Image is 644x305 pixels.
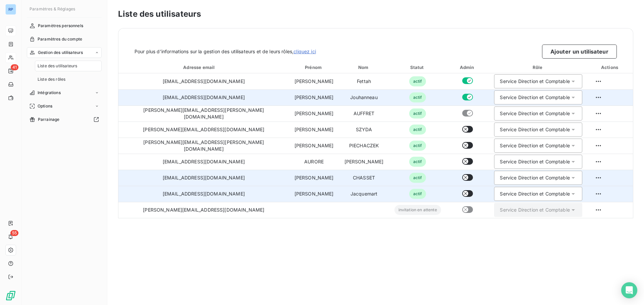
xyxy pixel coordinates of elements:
[5,66,16,76] a: 41
[339,89,389,105] td: Jouhanneau
[339,105,389,122] td: AUFFRET
[135,48,316,55] span: Pour plus d’informations sur la gestion des utilisateurs et de leurs rôles,
[289,154,339,170] td: AURORE
[118,73,289,89] td: [EMAIL_ADDRESS][DOMAIN_NAME]
[500,207,570,213] div: Service Direction et Comptable
[11,64,18,70] span: 41
[38,36,82,42] span: Paramètres du compte
[118,170,289,186] td: [EMAIL_ADDRESS][DOMAIN_NAME]
[500,190,570,197] div: Service Direction et Comptable
[409,76,426,86] span: actif
[5,4,16,15] div: RP
[289,138,339,154] td: [PERSON_NAME]
[389,61,446,73] th: Toggle SortBy
[27,47,102,85] a: Gestion des utilisateursListe des utilisateursListe des rôles
[289,186,339,202] td: [PERSON_NAME]
[409,173,426,183] span: actif
[27,20,102,31] a: Paramètres personnels
[38,76,65,82] span: Liste des rôles
[340,64,388,71] div: Nom
[339,138,389,154] td: PIECHACZEK
[448,64,488,71] div: Admin
[409,141,426,151] span: actif
[118,186,289,202] td: [EMAIL_ADDRESS][DOMAIN_NAME]
[289,122,339,138] td: [PERSON_NAME]
[409,125,426,135] span: actif
[409,157,426,167] span: actif
[38,103,52,109] span: Options
[490,64,586,71] div: Rôle
[118,61,289,73] th: Toggle SortBy
[390,64,445,71] div: Statut
[409,189,426,199] span: actif
[293,49,316,54] a: cliquez ici
[289,170,339,186] td: [PERSON_NAME]
[35,61,102,71] a: Liste des utilisateurs
[289,73,339,89] td: [PERSON_NAME]
[38,117,60,123] span: Parrainage
[500,126,570,133] div: Service Direction et Comptable
[290,64,338,71] div: Prénom
[339,154,389,170] td: [PERSON_NAME]
[621,282,637,298] div: Open Intercom Messenger
[339,61,389,73] th: Toggle SortBy
[118,8,633,20] h3: Liste des utilisateurs
[38,63,77,69] span: Liste des utilisateurs
[500,158,570,165] div: Service Direction et Comptable
[118,138,289,154] td: [PERSON_NAME][EMAIL_ADDRESS][PERSON_NAME][DOMAIN_NAME]
[289,105,339,122] td: [PERSON_NAME]
[289,89,339,105] td: [PERSON_NAME]
[339,170,389,186] td: CHASSET
[118,202,289,218] td: [PERSON_NAME][EMAIL_ADDRESS][DOMAIN_NAME]
[500,78,570,85] div: Service Direction et Comptable
[542,45,617,59] button: Ajouter un utilisateur
[394,205,441,215] span: invitation en attente
[339,122,389,138] td: SZYDA
[339,186,389,202] td: Jacquemart
[500,94,570,101] div: Service Direction et Comptable
[38,90,61,96] span: Intégrations
[118,122,289,138] td: [PERSON_NAME][EMAIL_ADDRESS][DOMAIN_NAME]
[35,74,102,85] a: Liste des rôles
[500,174,570,181] div: Service Direction et Comptable
[409,92,426,102] span: actif
[27,114,102,125] a: Parrainage
[409,108,426,119] span: actif
[118,105,289,122] td: [PERSON_NAME][EMAIL_ADDRESS][PERSON_NAME][DOMAIN_NAME]
[118,89,289,105] td: [EMAIL_ADDRESS][DOMAIN_NAME]
[30,6,75,11] span: Paramètres & Réglages
[118,154,289,170] td: [EMAIL_ADDRESS][DOMAIN_NAME]
[339,73,389,89] td: Fettah
[120,64,288,71] div: Adresse email
[27,34,102,45] a: Paramètres du compte
[5,290,16,301] img: Logo LeanPay
[27,87,102,98] a: Intégrations
[500,110,570,117] div: Service Direction et Comptable
[289,61,339,73] th: Toggle SortBy
[38,23,83,29] span: Paramètres personnels
[27,101,102,111] a: Options
[589,64,632,71] div: Actions
[500,142,570,149] div: Service Direction et Comptable
[10,230,18,236] span: 55
[38,50,83,56] span: Gestion des utilisateurs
